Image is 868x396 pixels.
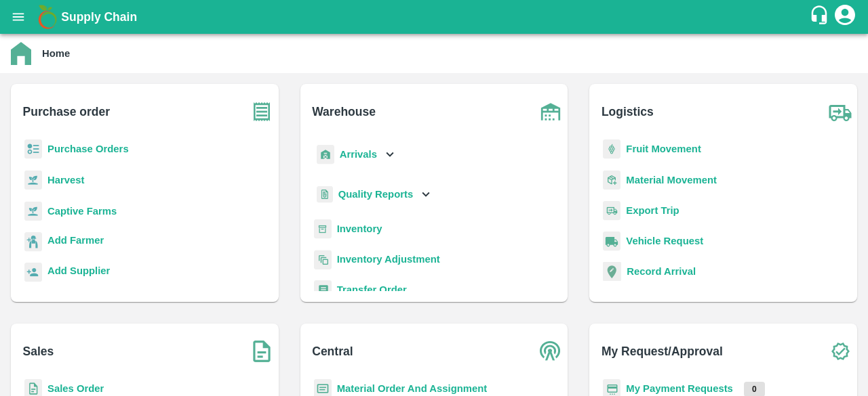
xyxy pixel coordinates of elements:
[823,334,857,368] img: check
[337,284,407,295] a: Transfer Order
[47,144,129,154] a: Purchase Orders
[603,170,620,190] img: material
[47,206,117,217] a: Captive Farms
[23,102,110,121] b: Purchase order
[534,334,568,368] img: central
[337,254,440,265] a: Inventory Adjustment
[245,95,279,129] img: purchase
[534,95,568,129] img: warehouse
[626,144,701,154] a: Fruit Movement
[24,139,42,159] img: reciept
[603,232,620,251] img: vehicle
[340,149,377,160] b: Arrivals
[627,266,696,277] a: Record Arrival
[314,181,434,208] div: Quality Reports
[47,263,110,282] a: Add Supplier
[601,342,723,361] b: My Request/Approval
[24,232,42,252] img: farmer
[626,383,733,394] a: My Payment Requests
[42,48,70,59] b: Home
[823,95,857,129] img: truck
[47,383,104,394] a: Sales Order
[626,175,717,185] a: Material Movement
[314,219,332,239] img: whInventory
[47,233,104,251] a: Add Farmer
[24,263,42,282] img: supplier
[603,201,620,221] img: delivery
[24,170,42,190] img: harvest
[47,175,84,185] a: Harvest
[603,139,620,159] img: fruit
[23,342,54,361] b: Sales
[47,235,104,246] b: Add Farmer
[47,265,110,276] b: Add Supplier
[809,5,833,29] div: customer-support
[11,42,31,65] img: home
[317,145,334,164] img: whArrival
[338,189,414,200] b: Quality Reports
[626,236,703,246] a: Vehicle Request
[337,223,382,234] a: Inventory
[603,262,621,281] img: recordArrival
[601,102,654,121] b: Logistics
[833,3,857,31] div: account of current user
[24,201,42,221] img: harvest
[61,7,809,26] a: Supply Chain
[3,1,34,32] button: open drawer
[312,102,376,121] b: Warehouse
[626,205,679,216] a: Export Trip
[317,186,333,203] img: qualityReport
[314,139,398,170] div: Arrivals
[314,280,332,300] img: whTransfer
[312,342,353,361] b: Central
[337,383,488,394] a: Material Order And Assignment
[34,3,61,30] img: logo
[245,334,279,368] img: soSales
[314,250,332,269] img: inventory
[61,10,137,24] b: Supply Chain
